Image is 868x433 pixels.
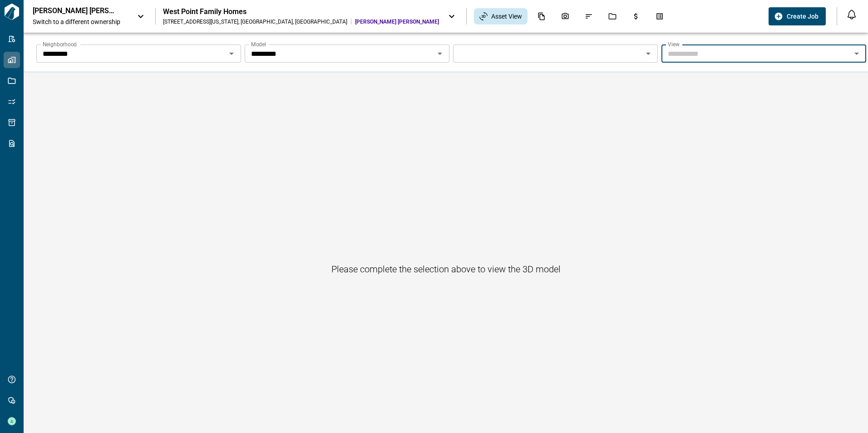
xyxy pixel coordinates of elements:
[434,47,446,60] button: Open
[355,18,439,25] span: [PERSON_NAME] [PERSON_NAME]
[850,47,863,60] button: Open
[787,12,819,21] span: Create Job
[844,7,859,22] button: Open notification feed
[33,17,128,26] span: Switch to a different ownership
[579,9,598,24] div: Issues & Info
[650,9,669,24] div: Takeoff Center
[556,9,575,24] div: Photos
[491,12,522,21] span: Asset View
[769,7,826,25] button: Create Job
[43,40,77,48] label: Neighborhood
[251,40,266,48] label: Model
[225,47,238,60] button: Open
[33,6,114,15] p: [PERSON_NAME] [PERSON_NAME]
[163,18,347,25] div: [STREET_ADDRESS][US_STATE] , [GEOGRAPHIC_DATA] , [GEOGRAPHIC_DATA]
[331,262,561,276] h6: Please complete the selection above to view the 3D model
[474,8,528,25] div: Asset View
[532,9,551,24] div: Documents
[163,7,439,16] div: West Point Family Homes
[668,40,680,48] label: View
[642,47,655,60] button: Open
[626,9,646,24] div: Budgets
[603,9,622,24] div: Jobs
